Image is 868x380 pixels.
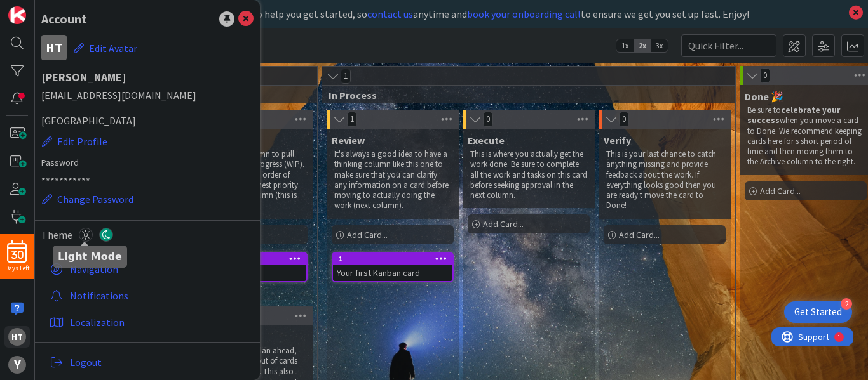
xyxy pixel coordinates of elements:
a: Navigation [44,258,254,280]
span: Support [27,2,58,17]
a: book your onboarding call [467,8,581,20]
span: [GEOGRAPHIC_DATA] [41,113,254,128]
p: It's always a good idea to have a thinking column like this one to make sure that you can clarify... [334,149,451,211]
span: 0 [760,68,770,83]
div: 1Your first Kanban card [333,253,452,281]
div: 1 [66,5,69,15]
span: Logout [70,355,248,370]
h5: Light Mode [58,251,122,263]
button: Edit Profile [41,133,108,150]
div: Open Get Started checklist, remaining modules: 2 [784,301,852,323]
div: 1 [339,254,452,263]
p: Be sure to when you move a card to Done. We recommend keeping cards here for s short period of ti... [747,105,864,167]
span: Verify [604,134,631,147]
p: This is your last chance to catch anything missing and provide feedback about the work. If everyt... [606,149,723,211]
span: 1x [616,39,634,52]
div: We are here to help you get started, so anytime and to ensure we get you set up fast. Enjoy! [41,6,843,22]
a: 1Your first Kanban card [332,252,454,282]
span: 2x [634,39,651,52]
img: Visit kanbanzone.com [8,6,26,24]
input: Quick Filter... [681,34,776,57]
span: Execute [468,134,505,147]
label: Password [41,156,254,169]
button: Edit Avatar [73,35,138,62]
div: 2 [841,298,852,310]
span: 0 [483,112,493,127]
div: y [8,356,26,374]
strong: celebrate your success [747,105,842,126]
span: [EMAIL_ADDRESS][DOMAIN_NAME] [41,88,254,103]
div: ht [41,35,67,60]
span: 3x [651,39,668,52]
span: 1 [341,69,351,84]
span: Add Card... [619,229,660,240]
span: Add Card... [347,229,388,240]
span: Add Card... [760,185,801,197]
span: Add Card... [483,218,524,230]
span: 1 [347,112,357,127]
span: 30 [11,251,24,259]
button: Change Password [41,191,134,207]
span: 0 [619,112,629,127]
span: Theme [41,227,72,242]
div: Your first Kanban card [333,265,452,281]
span: Review [332,134,365,147]
a: contact us [367,8,413,20]
div: Account [41,10,87,29]
h1: [PERSON_NAME] [41,71,254,84]
a: Localization [44,311,254,334]
span: In Process [329,89,719,102]
div: ht [8,328,26,346]
p: This is where you actually get the work done. Be sure to complete all the work and tasks on this ... [470,149,587,200]
span: Done 🎉 [745,90,783,103]
a: Notifications [44,284,254,307]
div: Get Started [794,306,842,318]
div: 1 [333,253,452,265]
